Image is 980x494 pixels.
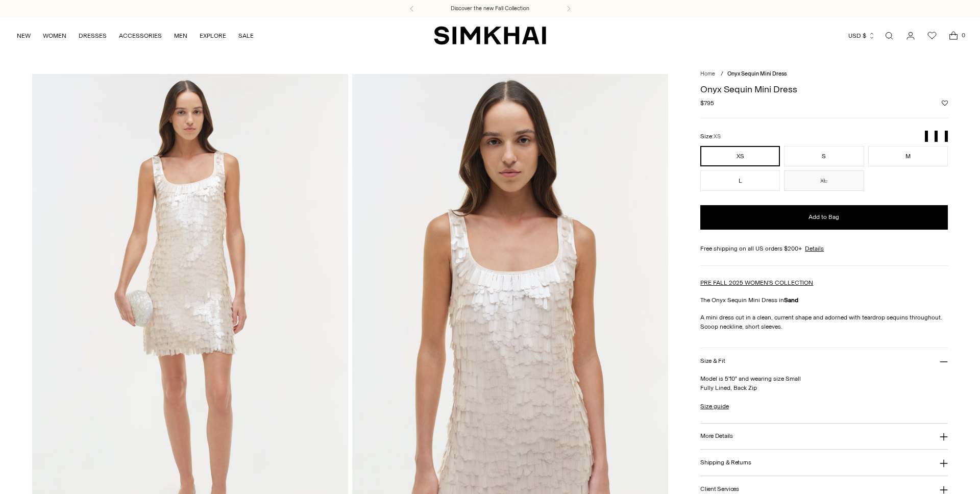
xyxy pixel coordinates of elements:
[17,24,31,47] a: NEW
[700,313,947,331] p: A mini dress cut in a clean, current shape and adorned with teardrop sequins throughout. Scoop ne...
[700,358,725,364] h3: Size & Fit
[943,26,964,46] a: Open cart modal
[959,31,968,40] span: 0
[900,26,921,46] a: Go to the account page
[119,24,162,47] a: ACCESSORIES
[200,24,226,47] a: EXPLORE
[700,374,947,392] p: Model is 5'10" and wearing size Small Fully Lined, Back Zip
[700,132,721,141] label: Size:
[848,24,875,47] button: USD $
[700,70,947,79] nav: breadcrumbs
[451,5,529,13] a: Discover the new Fall Collection
[700,433,732,439] h3: More Details
[700,205,947,230] button: Add to Bag
[700,295,947,305] p: The Onyx Sequin Mini Dress in
[922,26,942,46] a: Wishlist
[700,98,714,108] span: $795
[784,146,864,166] button: S
[43,24,66,47] a: WOMEN
[700,146,780,166] button: XS
[700,348,947,374] button: Size & Fit
[700,70,715,77] a: Home
[700,424,947,450] button: More Details
[434,26,546,45] a: SIMKHAI
[714,133,721,140] span: XS
[808,213,839,221] span: Add to Bag
[700,85,947,94] h1: Onyx Sequin Mini Dress
[700,279,813,286] a: PRE FALL 2025 WOMEN'S COLLECTION
[868,146,948,166] button: M
[879,26,899,46] a: Open search modal
[79,24,107,47] a: DRESSES
[942,100,948,106] button: Add to Wishlist
[721,70,723,79] div: /
[174,24,187,47] a: MEN
[700,402,729,411] a: Size guide
[700,244,947,253] div: Free shipping on all US orders $200+
[805,244,824,253] a: Details
[700,170,780,191] button: L
[784,170,864,191] button: XL
[784,297,798,304] strong: Sand
[700,459,751,466] h3: Shipping & Returns
[238,24,254,47] a: SALE
[727,70,787,77] span: Onyx Sequin Mini Dress
[700,486,739,492] h3: Client Services
[700,450,947,476] button: Shipping & Returns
